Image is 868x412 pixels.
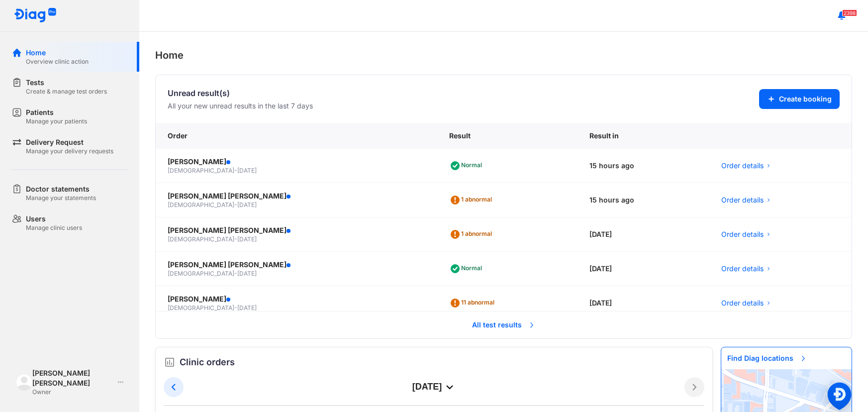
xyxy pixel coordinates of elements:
div: Home [155,48,852,63]
div: [DATE] [578,252,709,286]
span: Order details [721,161,764,171]
div: 15 hours ago [578,149,709,183]
div: Unread result(s) [168,87,313,99]
div: Result in [578,123,709,149]
span: [DEMOGRAPHIC_DATA] [168,304,234,311]
div: Order [156,123,437,149]
div: Normal [449,158,486,174]
div: Manage your statements [26,194,96,202]
div: [PERSON_NAME] [168,157,425,167]
div: Tests [26,78,107,88]
span: Create booking [779,94,832,104]
img: order.5a6da16c.svg [164,356,176,368]
span: All test results [466,314,542,336]
div: 1 abnormal [449,192,496,208]
div: Delivery Request [26,137,113,147]
div: [PERSON_NAME] [168,294,425,304]
span: - [234,201,237,208]
div: All your new unread results in the last 7 days [168,101,313,111]
span: [DATE] [237,235,257,243]
span: - [234,167,237,174]
span: - [234,235,237,243]
div: Normal [449,261,486,277]
div: [DATE] [578,217,709,252]
span: - [234,304,237,311]
span: [DATE] [237,270,257,277]
div: Owner [32,388,114,396]
span: 2398 [842,9,857,16]
div: Manage clinic users [26,224,82,232]
div: Manage your delivery requests [26,147,113,155]
span: [DEMOGRAPHIC_DATA] [168,235,234,243]
div: Manage your patients [26,117,87,125]
div: Users [26,214,82,224]
span: [DEMOGRAPHIC_DATA] [168,167,234,174]
div: Home [26,48,89,58]
div: [PERSON_NAME] [PERSON_NAME] [168,225,425,235]
div: [PERSON_NAME] [PERSON_NAME] [32,368,114,388]
div: [DATE] [578,286,709,320]
span: Order details [721,195,764,205]
span: [DATE] [237,201,257,208]
span: [DATE] [237,167,257,174]
div: [DATE] [184,381,684,393]
img: logo [14,8,57,23]
span: Find Diag locations [721,347,813,369]
div: 1 abnormal [449,226,496,242]
div: [PERSON_NAME] [PERSON_NAME] [168,260,425,270]
div: 15 hours ago [578,183,709,217]
span: Order details [721,298,764,308]
span: - [234,270,237,277]
span: Clinic orders [180,355,235,369]
span: Order details [721,264,764,274]
span: [DEMOGRAPHIC_DATA] [168,201,234,208]
img: logo [16,374,32,390]
button: Create booking [759,89,840,109]
div: [PERSON_NAME] [PERSON_NAME] [168,191,425,201]
div: Patients [26,107,87,117]
div: Result [437,123,578,149]
span: [DATE] [237,304,257,311]
div: Overview clinic action [26,58,89,66]
div: Doctor statements [26,184,96,194]
span: Order details [721,229,764,239]
span: [DEMOGRAPHIC_DATA] [168,270,234,277]
div: Create & manage test orders [26,88,107,96]
div: 11 abnormal [449,295,498,311]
